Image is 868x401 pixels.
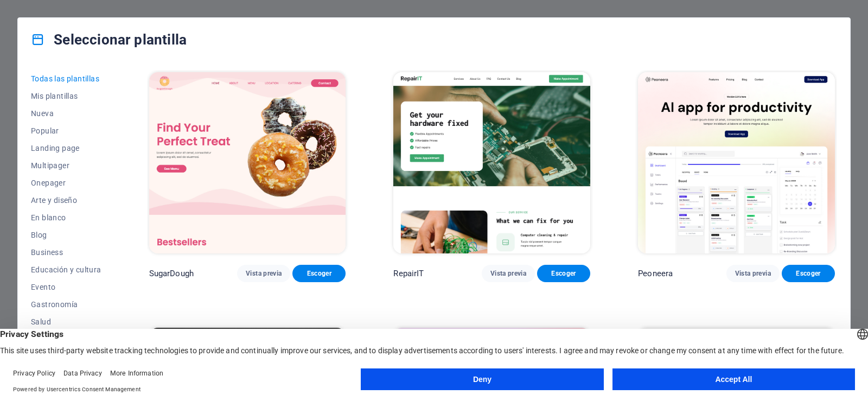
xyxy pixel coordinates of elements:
[726,265,780,282] button: Vista previa
[31,174,101,192] button: Onepager
[31,31,187,48] h4: Seleccionar plantilla
[782,265,835,282] button: Escoger
[482,265,535,282] button: Vista previa
[31,192,101,209] button: Arte y diseño
[149,268,194,279] p: SugarDough
[490,269,526,278] span: Vista previa
[638,268,673,279] p: Peoneera
[31,231,101,239] span: Blog
[31,283,101,291] span: Evento
[537,265,590,282] button: Escoger
[31,313,101,330] button: Salud
[31,209,101,226] button: En blanco
[393,72,590,253] img: RepairIT
[31,296,101,313] button: Gastronomía
[31,213,101,222] span: En blanco
[638,72,835,253] img: Peoneera
[31,157,101,174] button: Multipager
[31,74,101,83] span: Todas las plantillas
[237,265,290,282] button: Vista previa
[246,269,282,278] span: Vista previa
[546,269,582,278] span: Escoger
[31,244,101,261] button: Business
[31,265,101,274] span: Educación y cultura
[31,317,101,326] span: Salud
[31,300,101,309] span: Gastronomía
[31,144,101,152] span: Landing page
[790,269,826,278] span: Escoger
[31,122,101,139] button: Popular
[31,109,101,118] span: Nueva
[31,92,101,100] span: Mis plantillas
[31,70,101,87] button: Todas las plantillas
[393,268,424,279] p: RepairIT
[31,161,101,170] span: Multipager
[31,248,101,257] span: Business
[292,265,346,282] button: Escoger
[31,226,101,244] button: Blog
[31,179,101,187] span: Onepager
[31,261,101,278] button: Educación y cultura
[735,269,771,278] span: Vista previa
[31,126,101,135] span: Popular
[31,196,101,205] span: Arte y diseño
[149,72,346,253] img: SugarDough
[31,105,101,122] button: Nueva
[31,139,101,157] button: Landing page
[31,87,101,105] button: Mis plantillas
[31,278,101,296] button: Evento
[301,269,337,278] span: Escoger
